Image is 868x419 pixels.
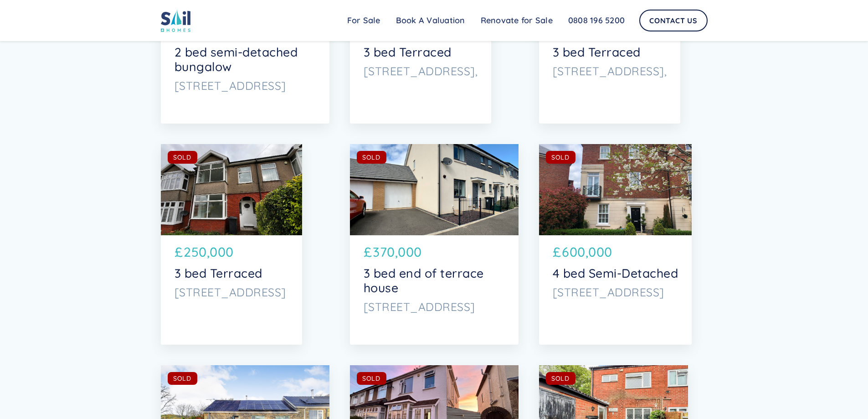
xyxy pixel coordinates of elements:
p: 3 bed Terraced [553,45,667,59]
p: [STREET_ADDRESS], [364,64,478,78]
p: 3 bed end of terrace house [364,266,505,295]
p: £ [364,242,372,262]
p: 250,000 [184,242,234,262]
p: [STREET_ADDRESS] [175,285,288,300]
p: 3 bed Terraced [175,266,288,280]
p: [STREET_ADDRESS] [364,300,505,314]
a: SOLD£600,0004 bed Semi-Detached[STREET_ADDRESS] [539,144,692,345]
div: SOLD [362,153,380,162]
img: sail home logo colored [161,9,191,32]
div: SOLD [551,153,570,162]
p: [STREET_ADDRESS], [553,64,667,78]
p: 600,000 [562,242,612,262]
a: SOLD£370,0003 bed end of terrace house[STREET_ADDRESS] [350,144,519,345]
div: SOLD [362,374,380,383]
div: SOLD [173,153,191,162]
p: [STREET_ADDRESS] [175,78,316,93]
a: Renovate for Sale [473,11,560,30]
a: Book A Valuation [388,11,473,30]
a: For Sale [339,11,388,30]
p: 2 bed semi-detached bungalow [175,45,316,74]
p: £ [553,242,561,262]
p: [STREET_ADDRESS] [553,285,678,300]
p: 4 bed Semi-Detached [553,266,678,280]
div: SOLD [173,374,191,383]
p: £ [175,242,183,262]
a: 0808 196 5200 [560,11,632,30]
p: 3 bed Terraced [364,45,478,59]
p: 370,000 [373,242,422,262]
a: Contact Us [639,10,708,31]
div: SOLD [551,374,570,383]
a: SOLD£250,0003 bed Terraced[STREET_ADDRESS] [161,144,302,345]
